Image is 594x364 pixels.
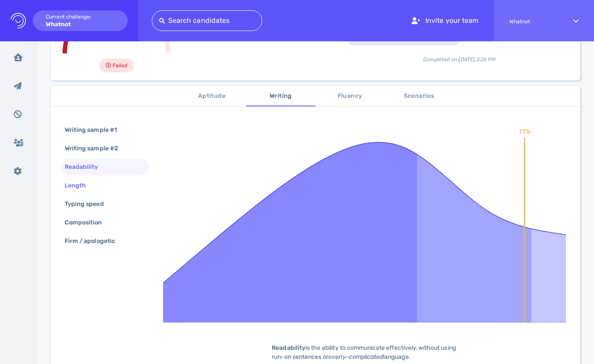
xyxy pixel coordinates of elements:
i: overly-complicated [328,353,383,361]
span: Fluency [321,91,379,102]
div: Composition [63,216,113,229]
text: 77% [519,128,530,135]
span: Whatnot [509,19,558,25]
div: Firm / apologetic [63,235,126,247]
div: Writing sample #1 [63,124,127,136]
span: Failed [113,60,127,71]
div: is the ability to communicate effectively, without using run-on sentences or language. [258,343,474,361]
span: Aptitude [182,91,241,102]
div: Readability [63,161,109,173]
div: Length [63,179,96,192]
div: Completed on [DATE] 2:26 PM [349,49,570,63]
span: Scenarios [390,91,448,102]
span: Writing [251,91,310,102]
div: Writing sample #2 [63,142,129,155]
b: Readability [272,344,305,352]
div: Typing speed [63,198,114,210]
